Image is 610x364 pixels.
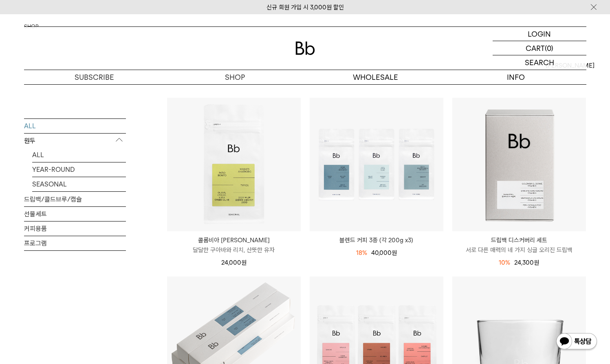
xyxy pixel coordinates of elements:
img: 로고 [295,42,315,55]
a: SUBSCRIBE [24,70,165,84]
span: 40,000 [371,249,397,257]
div: 10% [499,258,510,268]
p: WHOLESALE [305,70,446,84]
img: 블렌드 커피 3종 (각 200g x3) [310,98,443,231]
p: CART [526,41,545,55]
a: SHOP [165,70,305,84]
span: 원 [534,259,539,266]
a: 신규 회원 가입 시 3,000원 할인 [266,4,344,11]
a: LOGIN [493,27,586,41]
p: 콜롬비아 [PERSON_NAME] [167,235,301,245]
a: 커피용품 [24,221,126,235]
p: SEARCH [525,55,554,70]
span: 원 [392,249,397,257]
a: ALL [24,118,126,133]
a: ALL [32,147,126,162]
a: 콜롬비아 [PERSON_NAME] 달달한 구아바와 리치, 산뜻한 유자 [167,235,301,255]
a: 프로그램 [24,236,126,250]
img: 드립백 디스커버리 세트 [452,98,586,231]
span: 24,300 [514,259,539,266]
span: 24,000 [221,259,247,266]
a: 블렌드 커피 3종 (각 200g x3) [310,235,443,245]
p: LOGIN [528,27,551,41]
p: INFO [446,70,586,84]
img: 카카오톡 채널 1:1 채팅 버튼 [555,332,598,352]
a: CART (0) [493,41,586,55]
a: 드립백 디스커버리 세트 서로 다른 매력의 네 가지 싱글 오리진 드립백 [452,235,586,255]
div: 18% [356,248,367,258]
a: SEASONAL [32,177,126,191]
p: 원두 [24,133,126,148]
p: 서로 다른 매력의 네 가지 싱글 오리진 드립백 [452,245,586,255]
img: 콜롬비아 파티오 보니토 [167,98,301,231]
p: (0) [545,41,553,55]
a: YEAR-ROUND [32,162,126,176]
p: 달달한 구아바와 리치, 산뜻한 유자 [167,245,301,255]
span: 원 [241,259,247,266]
p: 드립백 디스커버리 세트 [452,235,586,245]
a: 드립백/콜드브루/캡슐 [24,192,126,206]
a: 선물세트 [24,206,126,221]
